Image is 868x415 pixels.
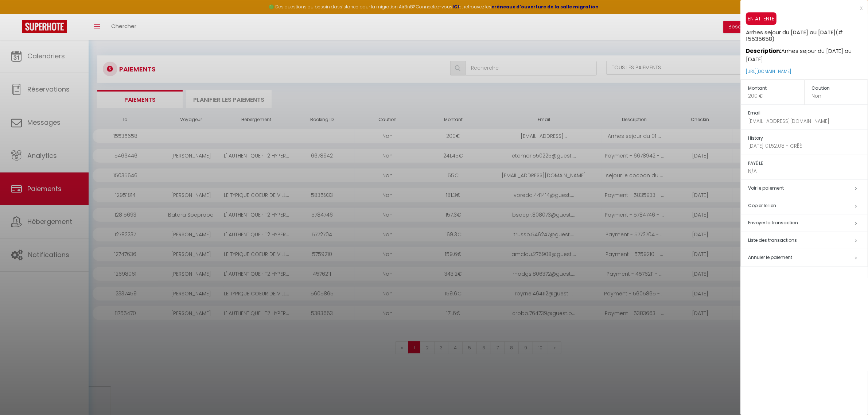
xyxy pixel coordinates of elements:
h5: Montant [748,84,804,93]
p: 200 € [748,92,804,100]
p: [DATE] 01:52:08 - CRÊÊ [748,142,868,150]
span: (# 15535658) [746,28,843,43]
span: Annuler le paiement [748,254,792,260]
p: [EMAIL_ADDRESS][DOMAIN_NAME] [748,117,868,125]
button: Ouvrir le widget de chat LiveChat [6,3,28,25]
p: Non [812,92,868,100]
h5: PAYÉ LE [748,159,868,168]
span: Liste des transactions [748,237,797,243]
h5: History [748,134,868,143]
h5: Email [748,109,868,117]
div: x [740,4,863,12]
a: Voir le paiement [748,185,784,191]
h5: Caution [812,84,868,93]
p: N/A [748,167,868,175]
a: [URL][DOMAIN_NAME] [746,68,791,74]
h5: Copier le lien [748,202,868,210]
p: Arrhes sejour du [DATE] au [DATE] [746,42,868,64]
span: EN ATTENTE [746,12,776,25]
h5: Arrhes sejour du [DATE] au [DATE] [746,25,868,42]
span: Envoyer la transaction [748,220,798,226]
strong: Description: [746,47,781,55]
